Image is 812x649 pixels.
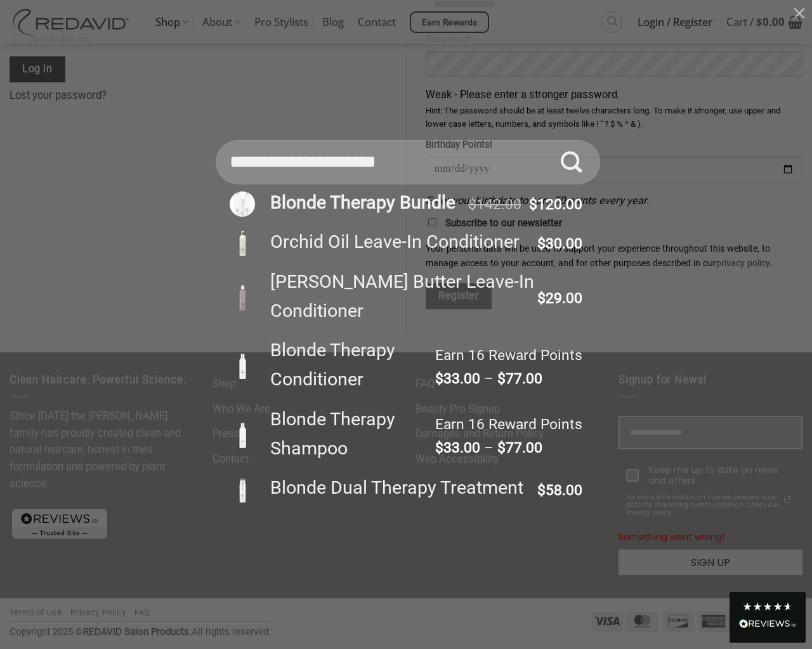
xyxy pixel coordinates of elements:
[230,423,255,448] img: REDAVID-Blonde-Therapy-Shampoo-for-Blonde-and-Highlightened-Hair-1-280x280.png
[497,439,542,456] bdi: 77.00
[468,196,521,213] bdi: 142.00
[529,196,537,213] span: $
[730,592,806,643] div: Read All Reviews
[435,370,443,387] span: $
[230,477,255,503] img: REDAVID-Blonde-Dual-Therapy-for-Blonde-and-Highlightened-Hair-1-280x280.png
[497,370,542,387] bdi: 77.00
[435,416,582,433] span: Earn 16 Reward Points
[537,290,546,307] span: $
[537,235,582,252] bdi: 30.00
[261,228,535,257] div: Orchid Oil Leave-In Conditioner
[435,347,582,364] span: Earn 16 Reward Points
[484,370,494,387] span: –
[261,405,433,463] div: Blonde Therapy Shampoo
[261,336,433,394] div: Blonde Therapy Conditioner
[497,439,506,456] span: $
[484,439,494,456] span: –
[261,473,535,503] div: Blonde Dual Therapy Treatment
[537,235,546,252] span: $
[435,439,443,456] span: $
[230,191,255,217] img: Blonde-Therapy-Bundle-280x280.png
[497,370,506,387] span: $
[230,285,255,311] img: REDAVID-Shea-Butter-Leave-in-Conditioner-1-280x280.png
[537,482,546,499] span: $
[230,354,255,379] img: REDAVID-Blonde-Therapy-Conditioner-for-Blonde-and-Highlightened-Hair-1-280x280.png
[435,439,480,456] bdi: 33.00
[435,370,480,387] bdi: 33.00
[537,290,582,307] bdi: 29.00
[529,196,582,213] bdi: 120.00
[742,601,793,612] div: 4.8 Stars
[468,196,476,213] span: $
[739,619,796,628] img: REVIEWS.io
[270,191,455,213] strong: Blonde Therapy Bundle
[261,267,535,326] div: [PERSON_NAME] Butter Leave-In Conditioner
[549,140,594,184] button: Submit
[230,231,255,256] img: REDAVID-Orchid-Oil-Leave-In-Conditioner-1-280x280.png
[739,617,796,633] div: Read All Reviews
[537,482,582,499] bdi: 58.00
